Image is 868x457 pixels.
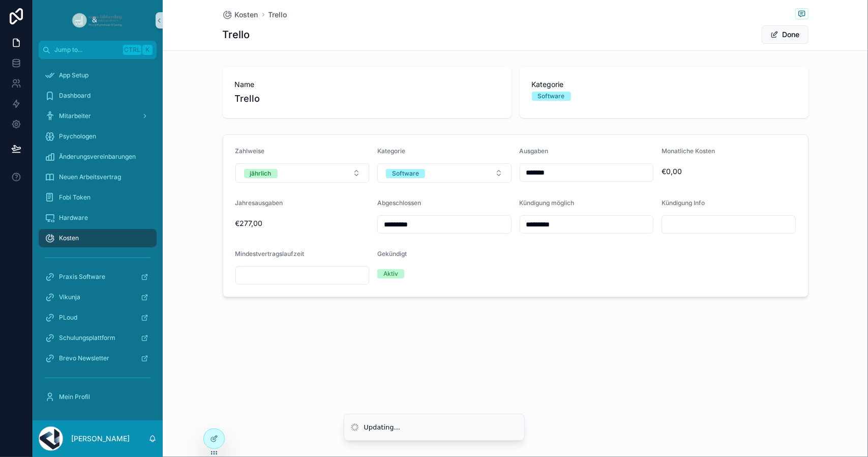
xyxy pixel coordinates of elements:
[662,147,715,155] span: Monatliche Kosten
[762,25,809,44] button: Done
[235,92,499,106] span: Trello
[39,188,157,207] a: Fobi Token
[59,214,88,222] span: Hardware
[39,229,157,247] a: Kosten
[123,45,141,55] span: Ctrl
[377,250,407,258] span: Gekündigt
[223,10,258,20] a: Kosten
[520,147,549,155] span: Ausgaben
[39,148,157,166] a: Änderungsvereinbarungen
[39,87,157,105] a: Dashboard
[39,388,157,406] a: Mein Profil
[235,10,258,20] span: Kosten
[39,308,157,327] a: PLoud
[377,147,405,155] span: Kategorie
[39,66,157,84] a: App Setup
[59,273,105,281] span: Praxis Software
[235,218,370,228] span: €277,00
[662,199,705,207] span: Kündigung Info
[39,107,157,125] a: Mitarbeiter
[39,209,157,227] a: Hardware
[662,166,796,177] span: €0,00
[377,163,512,183] button: Select Button
[250,169,272,178] div: jährlich
[59,354,109,362] span: Brevo Newsletter
[59,193,91,202] span: Fobi Token
[39,41,157,59] button: Jump to...CtrlK
[54,46,119,54] span: Jump to...
[59,112,91,120] span: Mitarbeiter
[71,434,130,444] p: [PERSON_NAME]
[39,268,157,286] a: Praxis Software
[59,153,136,161] span: Änderungsvereinbarungen
[143,46,152,54] span: K
[59,234,79,242] span: Kosten
[364,422,401,433] div: Updating...
[59,71,88,79] span: App Setup
[235,199,283,207] span: Jahresausgaben
[59,92,91,100] span: Dashboard
[392,169,419,178] div: Software
[59,313,77,322] span: PLoud
[223,27,250,42] h1: Trello
[39,127,157,146] a: Psychologen
[235,250,305,258] span: Mindestvertragslaufzeit
[71,12,124,28] img: App logo
[39,168,157,186] a: Neuen Arbeitsvertrag
[538,92,565,101] div: Software
[59,132,96,140] span: Psychologen
[377,199,421,207] span: Abgeschlossen
[235,147,265,155] span: Zahlweise
[59,173,121,181] span: Neuen Arbeitsvertrag
[59,393,90,401] span: Mein Profil
[532,79,796,90] span: Kategorie
[268,10,287,20] a: Trello
[59,334,115,342] span: Schulungsplattform
[39,329,157,347] a: Schulungsplattform
[33,59,163,419] div: scrollable content
[383,269,398,278] div: Aktiv
[59,293,80,301] span: Vikunja
[235,79,499,90] span: Name
[39,349,157,367] a: Brevo Newsletter
[520,199,575,207] span: Kündigung möglich
[235,163,370,183] button: Select Button
[39,288,157,306] a: Vikunja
